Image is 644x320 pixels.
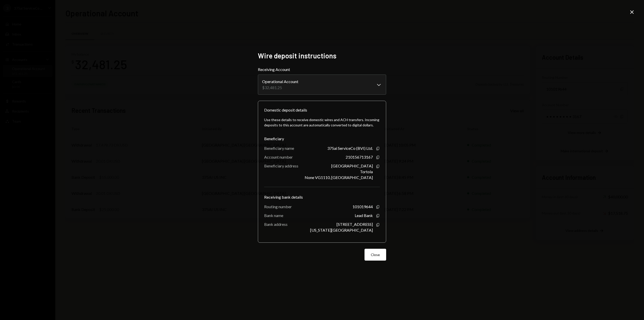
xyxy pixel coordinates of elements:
[305,175,373,180] div: None VG1110, [GEOGRAPHIC_DATA]
[327,146,373,151] div: 375ai ServiceCo (BVI) Ltd.
[355,213,373,218] div: Lead Bank
[310,228,373,232] div: [US_STATE][GEOGRAPHIC_DATA]
[264,163,298,168] div: Beneficiary address
[264,136,380,142] div: Beneficiary
[365,249,386,261] button: Close
[264,204,292,209] div: Routing number
[258,75,386,95] button: Receiving Account
[264,107,307,113] div: Domestic deposit details
[264,117,380,128] div: Use these details to receive domestic wires and ACH transfers. Incoming deposits to this account ...
[331,163,373,168] div: [GEOGRAPHIC_DATA]
[264,155,293,159] div: Account number
[264,213,283,218] div: Bank name
[264,222,288,227] div: Bank address
[360,169,373,174] div: Tortola
[346,155,373,159] div: 210156713167
[258,66,386,73] label: Receiving Account
[352,204,373,209] div: 101019644
[337,222,373,227] div: [STREET_ADDRESS]
[264,146,294,151] div: Beneficiary name
[264,194,380,200] div: Receiving bank details
[258,51,386,61] h2: Wire deposit instructions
